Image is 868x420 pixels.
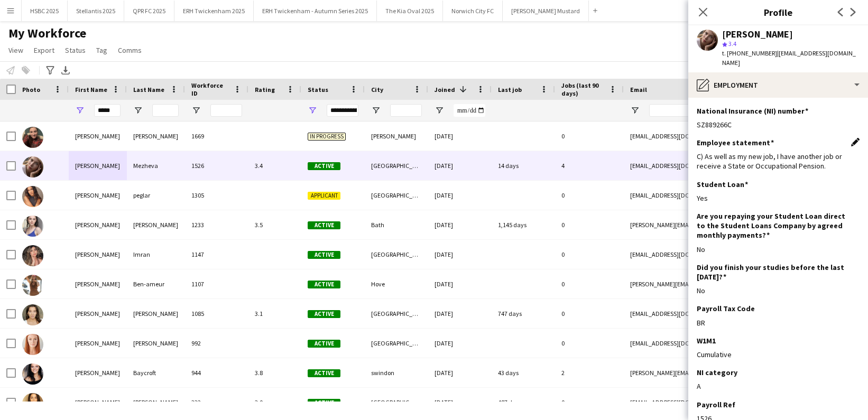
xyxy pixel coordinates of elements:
div: [EMAIL_ADDRESS][DOMAIN_NAME] [624,299,835,328]
img: Hannah Norris [22,127,43,148]
div: 1085 [185,299,248,328]
img: Hannah Baycroft [22,363,43,385]
button: Open Filter Menu [308,106,317,115]
div: [DATE] [428,240,492,269]
button: Open Filter Menu [630,106,640,115]
button: Open Filter Menu [133,106,143,115]
span: Tag [96,45,107,55]
span: Photo [22,86,40,94]
div: 0 [555,181,624,210]
div: [PERSON_NAME] [69,269,127,298]
a: Tag [92,43,112,57]
img: Hannah Le Coyte [22,216,43,237]
div: [PERSON_NAME] [69,358,127,387]
div: [DATE] [428,210,492,239]
img: Hannah Michael [22,393,43,414]
span: Active [308,221,340,229]
div: [GEOGRAPHIC_DATA] [365,299,428,328]
div: [PERSON_NAME][EMAIL_ADDRESS][DOMAIN_NAME] [624,358,835,387]
span: Active [308,340,340,348]
span: Status [308,86,328,94]
div: [DATE] [428,122,492,151]
div: No [697,245,860,254]
div: 747 days [492,299,555,328]
span: Active [308,281,340,288]
div: [EMAIL_ADDRESS][DOMAIN_NAME] [624,151,835,180]
div: [PERSON_NAME] [127,210,185,239]
h3: Did you finish your studies before the last [DATE]? [697,263,851,282]
div: 43 days [492,358,555,387]
div: 1107 [185,269,248,298]
div: 2 [555,358,624,387]
div: 487 days [492,388,555,417]
a: Status [61,43,90,57]
button: QPR FC 2025 [124,1,174,21]
div: [PERSON_NAME] [127,122,185,151]
h3: Profile [688,5,868,19]
span: Rating [255,86,275,94]
img: hannah peglar [22,186,43,207]
div: 3.5 [248,210,301,239]
h3: National Insurance (NI) number [697,106,808,116]
span: Joined [435,86,455,94]
h3: Payroll Tax Code [697,304,755,313]
h3: NI category [697,368,737,377]
div: [DATE] [428,299,492,328]
div: Bath [365,210,428,239]
div: Hove [365,269,428,298]
div: peglar [127,181,185,210]
a: Comms [114,43,146,57]
span: Active [308,369,340,377]
span: Email [630,86,647,94]
div: [PERSON_NAME] [69,299,127,328]
input: Joined Filter Input [454,104,485,117]
span: Comms [118,45,142,55]
span: Active [308,251,340,259]
span: Workforce ID [191,81,229,97]
div: 3.4 [248,151,301,180]
div: [DATE] [428,388,492,417]
div: 4 [555,151,624,180]
img: Hannah Dunn [22,334,43,355]
span: Jobs (last 90 days) [561,81,605,97]
div: [PERSON_NAME][EMAIL_ADDRESS][DOMAIN_NAME] [624,210,835,239]
div: 1669 [185,122,248,151]
div: 0 [555,388,624,417]
span: Active [308,162,340,170]
div: [PERSON_NAME] [722,30,793,39]
div: [EMAIL_ADDRESS][DOMAIN_NAME] [624,388,835,417]
div: [DATE] [428,329,492,358]
span: City [371,86,383,94]
div: 14 days [492,151,555,180]
span: | [EMAIL_ADDRESS][DOMAIN_NAME] [722,49,856,67]
div: [PERSON_NAME] [365,122,428,151]
span: 3.4 [728,40,736,48]
span: Status [65,45,86,55]
span: First Name [75,86,107,94]
div: 3.0 [248,388,301,417]
span: t. [PHONE_NUMBER] [722,49,777,57]
div: [GEOGRAPHIC_DATA] [365,181,428,210]
div: 0 [555,329,624,358]
h3: Employee statement [697,138,774,147]
div: 0 [555,122,624,151]
a: Export [30,43,59,57]
img: Hannah Paulson [22,304,43,325]
div: [PERSON_NAME] [127,299,185,328]
input: First Name Filter Input [94,104,121,117]
button: Open Filter Menu [371,106,381,115]
div: Cumulative [697,350,860,359]
input: Last Name Filter Input [152,104,179,117]
input: Email Filter Input [649,104,829,117]
div: 1,145 days [492,210,555,239]
div: 0 [555,299,624,328]
div: [DATE] [428,151,492,180]
button: ERH Twickenham - Autumn Series 2025 [254,1,377,21]
div: [PERSON_NAME][EMAIL_ADDRESS][DOMAIN_NAME] [624,269,835,298]
div: 3.1 [248,299,301,328]
div: [DATE] [428,269,492,298]
span: Active [308,310,340,318]
div: [GEOGRAPHIC_DATA] [365,388,428,417]
div: 1526 [185,151,248,180]
div: Employment [688,72,868,98]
